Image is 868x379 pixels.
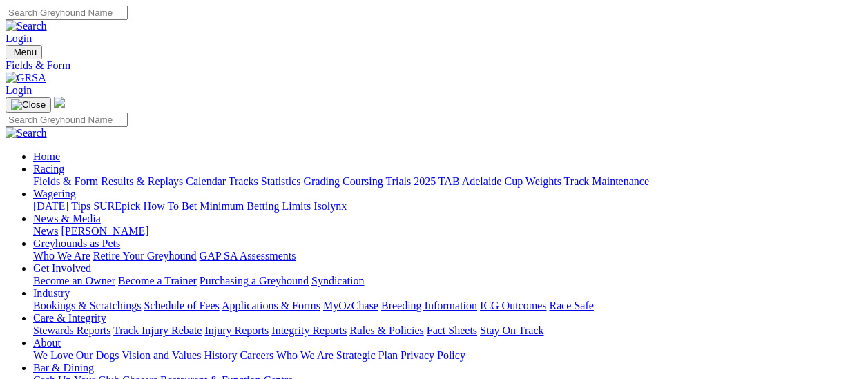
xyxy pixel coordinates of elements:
[33,225,58,237] a: News
[33,275,862,287] div: Get Involved
[11,99,46,110] img: Close
[564,175,649,187] a: Track Maintenance
[101,175,183,187] a: Results & Replays
[276,349,334,361] a: Who We Are
[204,324,269,336] a: Injury Reports
[122,349,201,361] a: Vision and Values
[323,300,378,311] a: MyOzChase
[6,84,32,96] a: Login
[33,200,862,213] div: Wagering
[33,362,94,373] a: Bar & Dining
[61,225,148,237] a: [PERSON_NAME]
[113,324,202,336] a: Track Injury Rebate
[6,45,42,59] button: Toggle navigation
[118,275,197,286] a: Become a Trainer
[33,225,862,237] div: News & Media
[6,6,128,20] input: Search
[33,250,862,262] div: Greyhounds as Pets
[33,163,64,175] a: Racing
[33,300,862,312] div: Industry
[6,97,51,113] button: Toggle navigation
[229,175,258,187] a: Tracks
[427,324,477,336] a: Fact Sheets
[33,324,862,337] div: Care & Integrity
[33,275,115,286] a: Become an Owner
[314,200,347,212] a: Isolynx
[6,113,128,127] input: Search
[93,250,197,262] a: Retire Your Greyhound
[186,175,226,187] a: Calendar
[336,349,398,361] a: Strategic Plan
[414,175,523,187] a: 2025 TAB Adelaide Cup
[33,287,70,299] a: Industry
[33,188,76,200] a: Wagering
[525,175,561,187] a: Weights
[33,175,98,187] a: Fields & Form
[200,250,296,262] a: GAP SA Assessments
[401,349,465,361] a: Privacy Policy
[144,300,219,311] a: Schedule of Fees
[381,300,477,311] a: Breeding Information
[14,47,37,57] span: Menu
[33,300,141,311] a: Bookings & Scratchings
[385,175,411,187] a: Trials
[33,250,90,262] a: Who We Are
[480,300,546,311] a: ICG Outcomes
[33,237,120,249] a: Greyhounds as Pets
[480,324,543,336] a: Stay On Track
[54,97,65,108] img: logo-grsa-white.png
[33,200,90,212] a: [DATE] Tips
[343,175,383,187] a: Coursing
[93,200,140,212] a: SUREpick
[6,72,46,84] img: GRSA
[33,349,119,361] a: We Love Our Dogs
[204,349,237,361] a: History
[6,59,862,72] a: Fields & Form
[144,200,197,212] a: How To Bet
[33,312,106,324] a: Care & Integrity
[6,32,32,44] a: Login
[222,300,320,311] a: Applications & Forms
[6,20,47,32] img: Search
[549,300,593,311] a: Race Safe
[33,337,61,349] a: About
[33,175,862,188] div: Racing
[33,262,91,274] a: Get Involved
[200,275,309,286] a: Purchasing a Greyhound
[33,349,862,362] div: About
[304,175,340,187] a: Grading
[349,324,424,336] a: Rules & Policies
[33,150,60,162] a: Home
[261,175,301,187] a: Statistics
[240,349,273,361] a: Careers
[271,324,347,336] a: Integrity Reports
[311,275,364,286] a: Syndication
[200,200,311,212] a: Minimum Betting Limits
[33,213,101,224] a: News & Media
[33,324,110,336] a: Stewards Reports
[6,127,47,139] img: Search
